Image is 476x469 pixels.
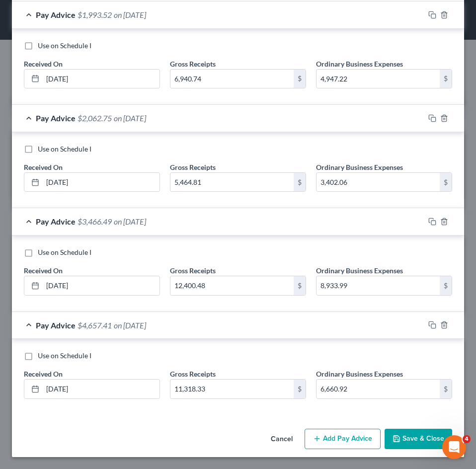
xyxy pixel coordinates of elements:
span: Use on Schedule I [38,145,91,153]
span: on [DATE] [114,320,146,330]
span: Received On [24,266,63,275]
div: $ [294,173,306,192]
input: 0.00 [170,70,294,88]
span: Received On [24,60,63,68]
span: Use on Schedule I [38,41,91,50]
input: MM/DD/YYYY [43,173,159,192]
span: on [DATE] [114,10,146,19]
label: Ordinary Business Expenses [316,162,403,172]
div: $ [294,276,306,295]
input: 0.00 [317,70,440,88]
span: $3,466.49 [78,217,112,226]
iframe: Intercom live chat [442,435,466,459]
label: Gross Receipts [170,369,216,379]
div: $ [440,380,452,398]
input: MM/DD/YYYY [43,380,159,398]
input: 0.00 [170,173,294,192]
span: Use on Schedule I [38,248,91,256]
span: Use on Schedule I [38,351,91,360]
input: 0.00 [170,276,294,295]
span: on [DATE] [114,217,146,226]
div: $ [440,276,452,295]
div: $ [294,380,306,398]
span: 4 [463,435,471,443]
label: Ordinary Business Expenses [316,265,403,276]
div: $ [440,70,452,88]
input: 0.00 [170,380,294,398]
span: Pay Advice [36,113,76,123]
button: Cancel [263,430,301,450]
span: Pay Advice [36,320,76,330]
button: Save & Close [385,429,452,450]
input: MM/DD/YYYY [43,276,159,295]
label: Ordinary Business Expenses [316,59,403,69]
span: $1,993.52 [78,10,112,19]
span: Received On [24,163,63,171]
label: Gross Receipts [170,162,216,172]
span: Pay Advice [36,10,76,19]
input: 0.00 [317,173,440,192]
button: Add Pay Advice [305,429,381,450]
span: $4,657.41 [78,320,112,330]
label: Ordinary Business Expenses [316,369,403,379]
div: $ [440,173,452,192]
span: Pay Advice [36,217,76,226]
input: MM/DD/YYYY [43,70,159,88]
label: Gross Receipts [170,265,216,276]
span: $2,062.75 [78,113,112,123]
span: on [DATE] [114,113,146,123]
input: 0.00 [317,380,440,398]
input: 0.00 [317,276,440,295]
span: Received On [24,370,63,378]
label: Gross Receipts [170,59,216,69]
div: $ [294,70,306,88]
